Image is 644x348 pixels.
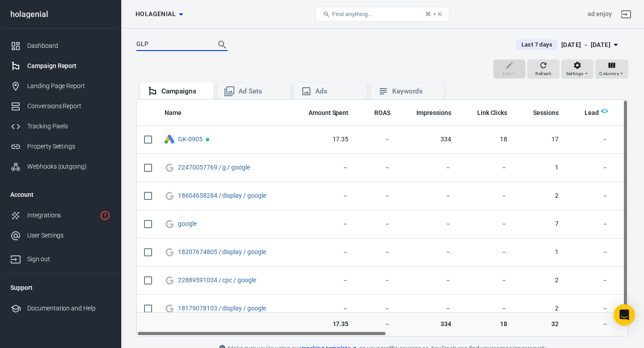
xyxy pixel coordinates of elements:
span: Link Clicks [477,109,508,118]
a: 18179078103 / display / google [178,305,266,312]
span: 2 [521,276,559,285]
div: Google Ads [165,135,174,145]
span: ROAS [374,109,390,118]
span: － [297,248,349,257]
span: holagenial [136,8,176,20]
a: Dashboard [3,36,118,56]
div: Landing Page Report [27,81,110,91]
span: The estimated total amount of money you've spent on your campaign, ad set or ad during its schedule. [297,107,349,118]
span: 1 [521,163,559,172]
span: － [297,220,349,229]
div: User Settings [27,231,110,240]
div: Campaigns [161,87,206,96]
span: 18604658284 / display / google [178,192,267,199]
div: Sign out [27,255,110,264]
span: 17.35 [297,320,349,329]
span: － [363,320,390,329]
a: Landing Page Report [3,76,118,96]
span: Lead [573,109,599,118]
span: － [297,163,349,172]
span: The total return on ad spend [374,107,390,118]
span: Active [206,138,209,141]
div: holagenial [3,10,118,18]
svg: Google [165,191,174,201]
a: google [178,220,197,227]
span: － [363,163,390,172]
svg: Google [165,303,174,314]
span: google [178,221,198,227]
span: － [297,191,349,200]
a: Webhooks (outgoing) [3,157,118,177]
span: － [466,248,508,257]
div: Ad Sets [238,87,283,96]
span: 18 [466,135,508,144]
span: － [405,163,451,172]
span: － [466,276,508,285]
span: 17.35 [297,135,349,144]
svg: Google [165,219,174,229]
span: － [297,276,349,285]
span: － [573,304,608,313]
span: － [363,248,390,257]
span: 18207674805 / display / google [178,249,267,255]
span: － [573,248,608,257]
button: Columns [595,59,628,79]
li: Support [3,277,118,298]
a: Conversions Report [3,96,118,116]
span: Sessions [533,109,559,118]
a: Campaign Report [3,56,118,76]
span: － [573,276,608,285]
a: Tracking Pixels [3,116,118,136]
span: Refresh [535,70,551,78]
span: － [363,191,390,200]
a: Sign out [3,246,118,269]
div: Dashboard [27,41,110,51]
button: holagenial [132,6,186,22]
span: － [466,304,508,313]
span: 18179078103 / display / google [178,305,267,311]
span: GK-0905 [178,136,204,142]
svg: Google [165,247,174,258]
span: Impressions [416,109,451,118]
a: Sign out [615,4,637,25]
span: － [466,191,508,200]
span: 334 [405,320,451,329]
span: － [573,220,608,229]
a: User Settings [3,225,118,246]
span: Name [165,109,182,118]
span: 17 [521,135,559,144]
span: － [573,191,608,200]
span: Last 7 days [518,40,556,49]
span: The number of times your ads were on screen. [416,107,451,118]
span: Amount Spent [309,109,349,118]
span: － [573,163,608,172]
button: Search [212,34,233,55]
button: Last 7 days[DATE] － [DATE] [509,38,628,52]
span: Find anything... [332,11,373,17]
span: － [405,248,451,257]
span: 18 [466,320,508,329]
svg: Google [165,275,174,286]
span: 22889591034 / cpc / google [178,277,258,283]
span: Lead [585,109,599,118]
span: － [363,304,390,313]
button: Refresh [527,59,559,79]
span: － [466,163,508,172]
span: The number of clicks on links within the ad that led to advertiser-specified destinations [477,107,508,118]
li: Account [3,184,118,205]
button: Settings [561,59,593,79]
span: Columns [599,70,619,78]
span: － [405,191,451,200]
span: － [466,220,508,229]
a: GK-0905 [178,136,203,143]
div: Tracking Pixels [27,122,110,131]
a: 22470057769 / g / google [178,164,250,171]
span: The number of times your ads were on screen. [405,107,451,118]
span: 1 [521,248,559,257]
a: Integrations [3,205,118,225]
button: Find anything...⌘ + K [315,7,449,22]
a: Property Settings [3,136,118,157]
span: 2 [521,304,559,313]
span: － [405,304,451,313]
span: 334 [405,135,451,144]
